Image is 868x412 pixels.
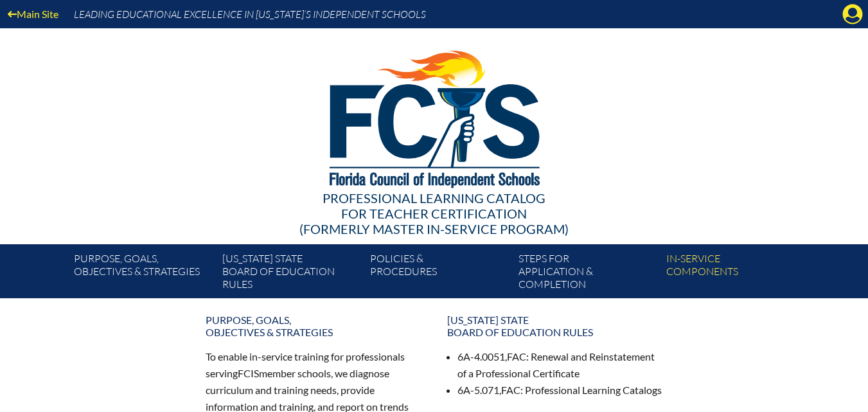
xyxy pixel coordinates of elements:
[217,249,365,298] a: [US_STATE] StateBoard of Education rules
[365,249,513,298] a: Policies &Procedures
[439,309,671,343] a: [US_STATE] StateBoard of Education rules
[238,367,259,379] span: FCIS
[198,309,429,343] a: Purpose, goals,objectives & strategies
[661,249,809,298] a: In-servicecomponents
[842,4,863,24] svg: Manage account
[457,348,663,382] li: 6A-4.0051, : Renewal and Reinstatement of a Professional Certificate
[501,384,520,396] span: FAC
[3,5,64,22] a: Main Site
[69,249,217,298] a: Purpose, goals,objectives & strategies
[513,249,661,298] a: Steps forapplication & completion
[341,206,527,221] span: for Teacher Certification
[457,382,663,399] li: 6A-5.071, : Professional Learning Catalogs
[301,28,567,204] img: FCISlogo221.eps
[64,190,804,237] div: Professional Learning Catalog (formerly Master In-service Program)
[507,350,526,363] span: FAC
